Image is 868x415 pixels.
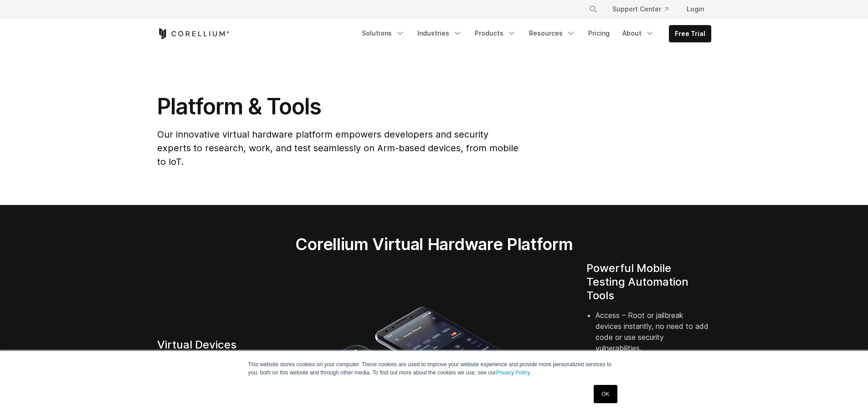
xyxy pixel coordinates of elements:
[157,129,519,167] span: Our innovative virtual hardware platform empowers developers and security experts to research, wo...
[469,25,522,41] a: Products
[585,1,601,17] button: Search
[356,25,410,41] a: Solutions
[583,25,615,41] a: Pricing
[617,25,660,41] a: About
[524,25,581,41] a: Resources
[248,360,620,377] p: This website stores cookies on your computer. These cookies are used to improve your website expe...
[578,1,711,17] div: Navigation Menu
[586,261,711,302] h4: Powerful Mobile Testing Automation Tools
[605,1,676,17] a: Support Center
[669,26,711,42] a: Free Trial
[157,338,282,352] h4: Virtual Devices
[157,93,520,120] h1: Platform & Tools
[356,25,711,42] div: Navigation Menu
[596,310,711,364] li: Access – Root or jailbreak devices instantly, no need to add code or use security vulnerabilities.
[252,234,616,254] h2: Corellium Virtual Hardware Platform
[594,385,617,403] a: OK
[157,28,230,39] a: Corellium Home
[412,25,467,41] a: Industries
[496,369,531,376] a: Privacy Policy.
[679,1,711,17] a: Login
